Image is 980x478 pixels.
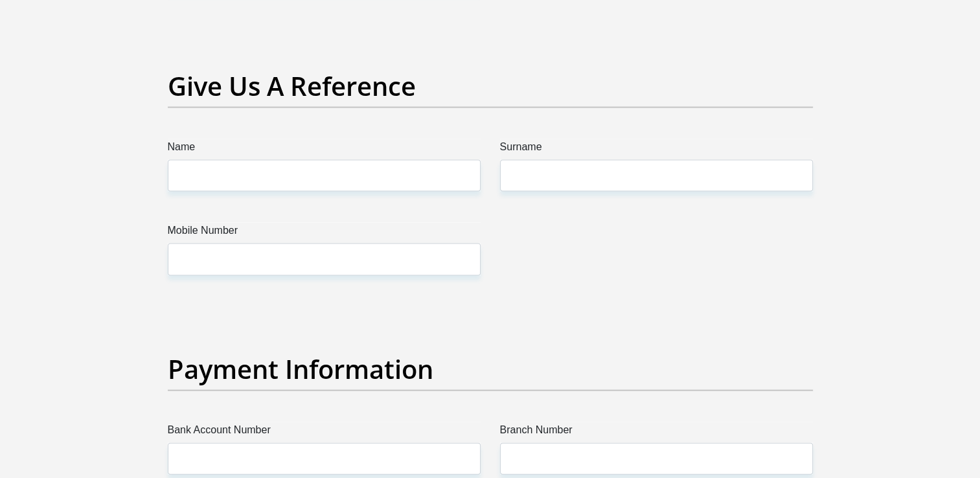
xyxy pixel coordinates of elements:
[168,244,481,275] input: Mobile Number
[500,422,813,443] label: Branch Number
[500,139,813,160] label: Surname
[168,71,813,102] h2: Give Us A Reference
[168,139,481,160] label: Name
[168,443,481,475] input: Bank Account Number
[168,160,481,192] input: Name
[168,422,481,443] label: Bank Account Number
[500,160,813,192] input: Surname
[500,443,813,475] input: Branch Number
[168,223,481,244] label: Mobile Number
[168,354,813,385] h2: Payment Information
